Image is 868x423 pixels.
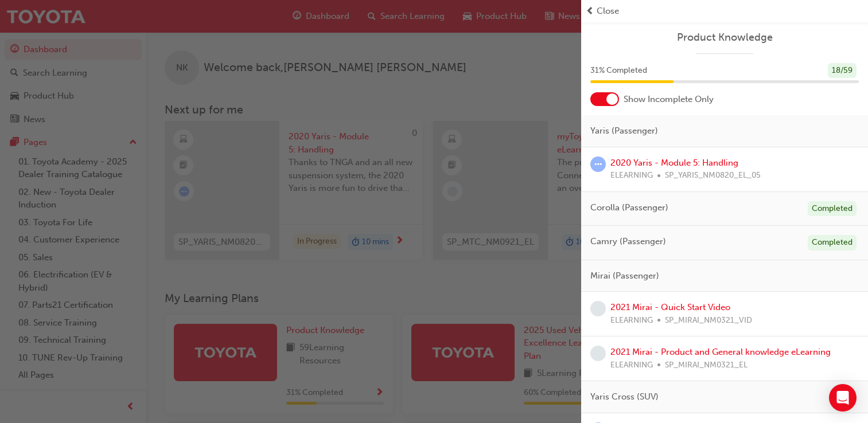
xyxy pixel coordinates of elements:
[590,124,658,138] span: Yaris (Passenger)
[665,359,748,372] span: SP_MIRAI_NM0321_EL
[590,235,666,248] span: Camry (Passenger)
[610,314,653,327] span: ELEARNING
[590,346,606,361] span: learningRecordVerb_NONE-icon
[586,5,863,18] button: prev-iconClose
[610,302,730,312] a: 2021 Mirai - Quick Start Video
[808,201,857,217] div: Completed
[597,5,619,18] span: Close
[665,314,752,327] span: SP_MIRAI_NM0321_VID
[590,301,606,316] span: learningRecordVerb_NONE-icon
[610,359,653,372] span: ELEARNING
[828,63,857,79] div: 18 / 59
[590,269,659,283] span: Mirai (Passenger)
[624,93,714,106] span: Show Incomplete Only
[610,347,831,357] a: 2021 Mirai - Product and General knowledge eLearning
[590,64,647,77] span: 31 % Completed
[665,169,761,182] span: SP_YARIS_NM0820_EL_05
[829,384,857,412] div: Open Intercom Messenger
[610,158,738,168] a: 2020 Yaris - Module 5: Handling
[590,390,659,404] span: Yaris Cross (SUV)
[610,169,653,182] span: ELEARNING
[590,201,668,214] span: Corolla (Passenger)
[586,5,594,18] span: prev-icon
[590,31,859,44] a: Product Knowledge
[590,156,606,172] span: learningRecordVerb_ATTEMPT-icon
[808,235,857,250] div: Completed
